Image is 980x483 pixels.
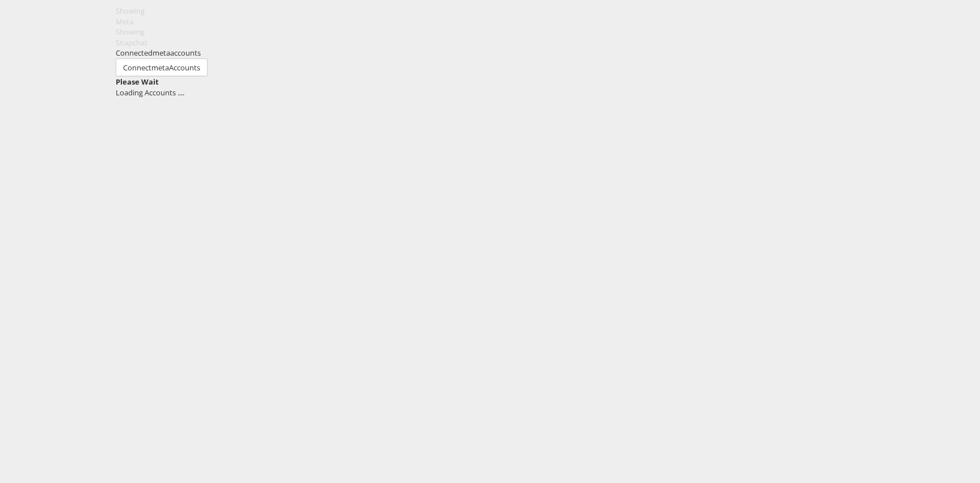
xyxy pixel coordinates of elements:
span: meta [151,62,169,73]
div: Showing [116,27,972,37]
span: meta [153,48,170,58]
strong: Please Wait [116,77,159,87]
div: Showing [116,6,972,16]
div: Loading Accounts .... [116,87,972,98]
button: ConnectmetaAccounts [116,58,208,77]
div: Snapchat [116,37,972,48]
div: Connected accounts [116,48,972,58]
div: Meta [116,16,972,27]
